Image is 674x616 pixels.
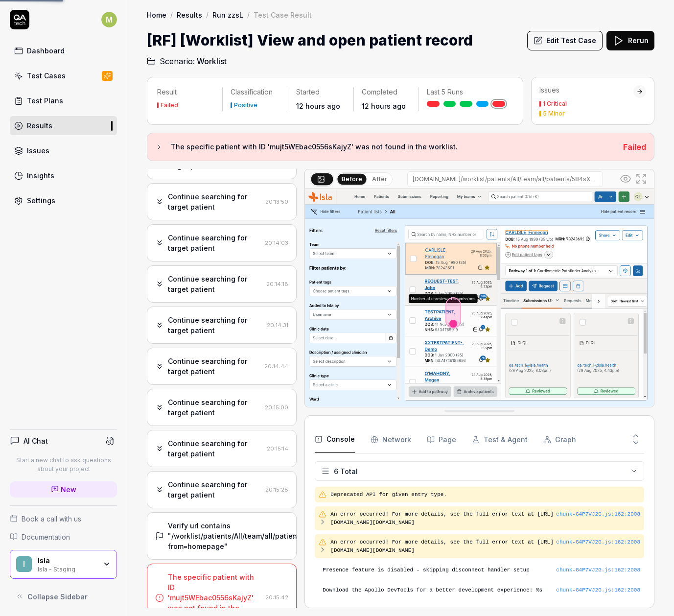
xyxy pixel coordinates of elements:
[556,510,640,519] div: chunk-G4P7VJ2G.js : 162 : 2008
[330,510,556,526] pre: An error occurred! For more details, see the full error text at [URL][DOMAIN_NAME][DOMAIN_NAME]
[101,10,117,29] button: M
[556,538,640,546] div: chunk-G4P7VJ2G.js : 162 : 2008
[265,594,288,601] time: 20:15:42
[27,46,65,56] div: Dashboard
[556,538,640,546] button: chunk-G4P7VJ2G.js:162:2008
[10,532,117,542] a: Documentation
[27,170,54,181] div: Insights
[265,239,288,246] time: 20:14:03
[168,315,263,335] div: Continue searching for target patient
[206,10,209,20] div: /
[23,436,48,446] h4: AI Chat
[197,55,227,67] span: Worklist
[254,10,312,20] div: Test Case Result
[38,556,96,565] div: Isla
[22,532,70,542] span: Documentation
[27,145,49,156] div: Issues
[362,102,406,110] time: 12 hours ago
[338,173,367,184] button: Before
[247,10,250,20] div: /
[539,85,633,95] div: Issues
[323,566,640,574] pre: Presence feature is disabled - skipping disconnect handler setup
[368,174,391,185] button: After
[157,87,214,97] p: Result
[27,120,52,131] div: Results
[472,426,528,453] button: Test & Agent
[147,55,227,67] a: Scenario:Worklist
[168,356,260,377] div: Continue searching for target patient
[147,29,473,51] h1: [RF] [Worklist] View and open patient record
[27,195,55,206] div: Settings
[168,191,261,212] div: Continue searching for target patient
[16,556,32,572] span: I
[10,550,117,579] button: IIslaIsla - Staging
[264,363,288,370] time: 20:14:44
[633,171,649,187] button: Open in full screen
[606,31,654,50] button: Rerun
[177,10,202,20] a: Results
[10,91,117,110] a: Test Plans
[171,141,615,153] h3: The specific patient with ID 'mujt5WEbac0556sKajyZ' was not found in the worklist.
[556,586,640,594] div: chunk-G4P7VJ2G.js : 162 : 2008
[10,456,117,474] p: Start a new chat to ask questions about your project
[168,274,262,294] div: Continue searching for target patient
[168,479,261,500] div: Continue searching for target patient
[231,87,280,97] p: Classification
[10,141,117,160] a: Issues
[10,514,117,524] a: Book a call with us
[212,10,243,20] a: Run zzsL
[543,111,565,117] div: 5 Minor
[556,586,640,594] button: chunk-G4P7VJ2G.js:162:2008
[168,233,261,253] div: Continue searching for target patient
[168,438,263,459] div: Continue searching for target patient
[10,191,117,210] a: Settings
[296,87,346,97] p: Started
[543,426,576,453] button: Graph
[265,486,288,493] time: 20:15:28
[330,538,556,554] pre: An error occurred! For more details, see the full error text at [URL][DOMAIN_NAME][DOMAIN_NAME]
[266,281,288,287] time: 20:14:18
[265,198,288,205] time: 20:13:50
[155,141,615,153] button: The specific patient with ID 'mujt5WEbac0556sKajyZ' was not found in the worklist.
[427,87,505,97] p: Last 5 Runs
[265,404,288,411] time: 20:15:00
[427,426,456,453] button: Page
[61,484,76,495] span: New
[234,102,257,108] div: Positive
[292,532,315,539] time: 20:15:42
[267,445,288,452] time: 20:15:14
[161,102,178,108] div: Failed
[330,491,640,499] pre: Deprecated API for given entry type.
[27,95,63,106] div: Test Plans
[27,592,88,602] span: Collapse Sidebar
[10,66,117,85] a: Test Cases
[362,87,411,97] p: Completed
[27,71,66,81] div: Test Cases
[623,142,646,152] span: Failed
[556,566,640,574] button: chunk-G4P7VJ2G.js:162:2008
[10,116,117,135] a: Results
[147,10,166,20] a: Home
[543,101,567,107] div: 1 Critical
[10,481,117,498] a: New
[10,166,117,185] a: Insights
[296,102,340,110] time: 12 hours ago
[38,565,96,572] div: Isla - Staging
[10,587,117,606] button: Collapse Sidebar
[323,586,640,594] pre: Download the Apollo DevTools for a better development experience: %s
[315,426,355,453] button: Console
[267,322,288,329] time: 20:14:31
[168,521,437,551] div: Verify url contains "/worklist/patients/All/team/all/patients/mujt5WEbac0556sKajyZ/submissions?fr...
[10,41,117,60] a: Dashboard
[22,514,81,524] span: Book a call with us
[618,171,633,187] button: Show all interative elements
[170,10,173,20] div: /
[527,31,603,50] button: Edit Test Case
[556,566,640,574] div: chunk-G4P7VJ2G.js : 162 : 2008
[371,426,411,453] button: Network
[305,189,654,407] img: Screenshot
[101,12,117,27] span: M
[168,397,261,418] div: Continue searching for target patient
[556,510,640,519] button: chunk-G4P7VJ2G.js:162:2008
